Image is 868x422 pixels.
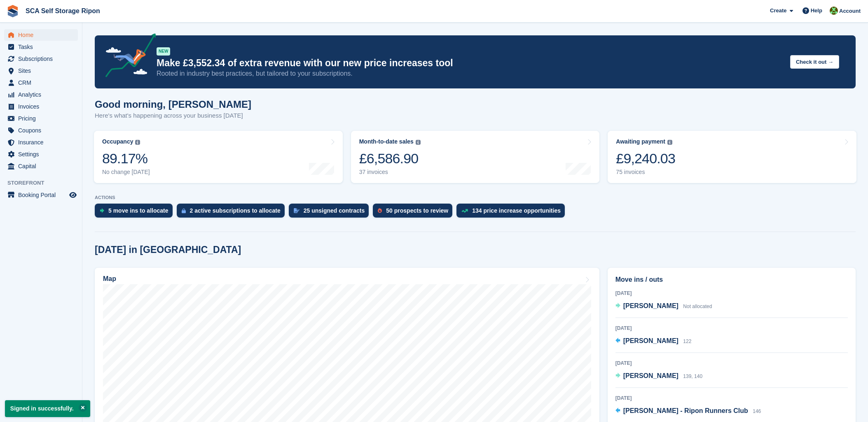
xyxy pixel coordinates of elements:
a: 50 prospects to review [373,204,456,222]
div: 5 move ins to allocate [108,207,168,214]
a: Month-to-date sales £6,586.90 37 invoices [351,131,600,183]
span: Settings [18,148,68,160]
span: [PERSON_NAME] - Ripon Runners Club [623,407,748,414]
a: menu [4,148,78,160]
span: Home [18,29,68,41]
span: Storefront [7,179,82,187]
div: 50 prospects to review [386,207,448,214]
p: ACTIONS [95,195,856,200]
span: Capital [18,160,68,172]
img: price-adjustments-announcement-icon-8257ccfd72463d97f412b2fc003d46551f7dbcb40ab6d574587a9cd5c0d94... [98,33,156,80]
a: menu [4,125,78,136]
span: Invoices [18,101,68,112]
img: icon-info-grey-7440780725fd019a000dd9b08b2336e03edf1995a4989e88bcd33f0948082b44.svg [416,140,421,145]
img: contract_signature_icon-13c848040528278c33f63329250d36e43548de30e8caae1d1a13099fd9432cc5.svg [294,208,299,213]
h1: Good morning, [PERSON_NAME] [95,99,251,110]
span: CRM [18,77,68,88]
a: menu [4,101,78,112]
span: Create [770,7,786,15]
div: 2 active subscriptions to allocate [190,207,281,214]
img: icon-info-grey-7440780725fd019a000dd9b08b2336e03edf1995a4989e88bcd33f0948082b44.svg [135,140,140,145]
h2: [DATE] in [GEOGRAPHIC_DATA] [95,244,241,255]
a: [PERSON_NAME] 122 [615,336,692,347]
span: Booking Portal [18,189,68,201]
img: prospect-51fa495bee0391a8d652442698ab0144808aea92771e9ea1ae160a38d050c398.svg [378,208,382,213]
a: menu [4,89,78,100]
a: menu [4,41,78,53]
a: menu [4,65,78,77]
div: 89.17% [102,150,150,167]
div: No change [DATE] [102,169,150,176]
img: move_ins_to_allocate_icon-fdf77a2bb77ea45bf5b3d319d69a93e2d87916cf1d5bf7949dd705db3b84f3ca.svg [100,208,104,213]
div: [DATE] [615,359,848,367]
a: [PERSON_NAME] 139, 140 [615,371,702,382]
a: menu [4,113,78,124]
p: Here's what's happening across your business [DATE] [95,111,251,121]
div: £6,586.90 [359,150,421,167]
img: active_subscription_to_allocate_icon-d502201f5373d7db506a760aba3b589e785aa758c864c3986d89f69b8ff3... [182,208,186,213]
a: menu [4,160,78,172]
div: Awaiting payment [616,138,665,145]
span: 146 [753,408,761,414]
span: Insurance [18,137,68,148]
div: 25 unsigned contracts [304,207,365,214]
span: Not allocated [683,304,712,309]
div: 75 invoices [616,169,675,176]
a: [PERSON_NAME] Not allocated [615,301,712,312]
h2: Move ins / outs [615,275,848,285]
a: menu [4,189,78,201]
img: price_increase_opportunities-93ffe204e8149a01c8c9dc8f82e8f89637d9d84a8eef4429ea346261dce0b2c0.svg [461,209,468,213]
p: Rooted in industry best practices, but tailored to your subscriptions. [157,69,784,78]
span: Tasks [18,41,68,53]
button: Check it out → [790,55,839,69]
a: menu [4,53,78,65]
a: menu [4,77,78,88]
span: Account [839,7,861,15]
p: Make £3,552.34 of extra revenue with our new price increases tool [157,57,784,69]
div: Month-to-date sales [359,138,414,145]
a: 134 price increase opportunities [456,204,569,222]
a: Awaiting payment £9,240.03 75 invoices [608,131,856,183]
img: icon-info-grey-7440780725fd019a000dd9b08b2336e03edf1995a4989e88bcd33f0948082b44.svg [667,140,672,145]
a: SCA Self Storage Ripon [22,4,103,18]
a: [PERSON_NAME] - Ripon Runners Club 146 [615,406,761,417]
img: Kelly Neesham [830,7,838,15]
p: Signed in successfully. [5,400,90,417]
div: £9,240.03 [616,150,675,167]
div: [DATE] [615,394,848,402]
a: 25 unsigned contracts [289,204,373,222]
div: 37 invoices [359,169,421,176]
div: 134 price increase opportunities [472,207,561,214]
a: menu [4,29,78,41]
span: Analytics [18,89,68,100]
span: 139, 140 [683,373,702,379]
span: [PERSON_NAME] [623,302,678,309]
div: NEW [157,47,170,56]
a: Preview store [68,190,78,200]
a: 2 active subscriptions to allocate [177,204,289,222]
span: [PERSON_NAME] [623,337,678,344]
a: 5 move ins to allocate [95,204,177,222]
span: Sites [18,65,68,77]
h2: Map [103,275,116,283]
span: Coupons [18,125,68,136]
span: Subscriptions [18,53,68,65]
span: 122 [683,339,691,344]
a: menu [4,137,78,148]
span: [PERSON_NAME] [623,372,678,379]
div: Occupancy [102,138,133,145]
div: [DATE] [615,290,848,297]
a: Occupancy 89.17% No change [DATE] [94,131,343,183]
span: Pricing [18,113,68,124]
div: [DATE] [615,325,848,332]
span: Help [811,7,822,15]
img: stora-icon-8386f47178a22dfd0bd8f6a31ec36ba5ce8667c1dd55bd0f319d3a0aa187defe.svg [7,5,19,17]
